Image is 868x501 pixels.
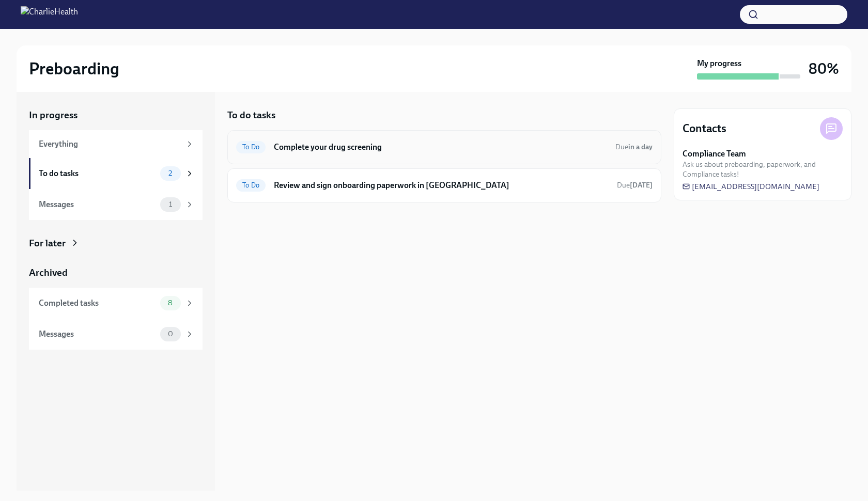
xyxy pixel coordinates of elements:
strong: [DATE] [630,181,653,190]
strong: My progress [697,58,741,69]
a: [EMAIL_ADDRESS][DOMAIN_NAME] [683,181,819,192]
div: Messages [39,328,156,340]
a: To DoReview and sign onboarding paperwork in [GEOGRAPHIC_DATA]Due[DATE] [236,177,653,194]
span: Due [617,181,653,190]
h2: Preboarding [29,58,119,79]
strong: Compliance Team [683,148,746,160]
span: September 16th, 2025 09:00 [615,142,653,152]
img: CharlieHealth [21,6,78,23]
h6: Review and sign onboarding paperwork in [GEOGRAPHIC_DATA] [274,180,609,191]
span: To Do [236,181,266,189]
h6: Complete your drug screening [274,142,607,153]
h4: Contacts [683,121,726,136]
h5: To do tasks [227,108,275,122]
span: 2 [162,169,178,177]
h3: 80% [809,59,839,78]
strong: in a day [628,143,653,151]
a: To do tasks2 [29,158,203,189]
a: In progress [29,108,203,122]
div: Everything [39,138,181,150]
a: Archived [29,266,203,279]
span: Ask us about preboarding, paperwork, and Compliance tasks! [683,160,843,179]
div: Completed tasks [39,298,156,309]
span: 8 [162,299,179,307]
a: For later [29,237,203,250]
a: Messages0 [29,319,203,350]
div: For later [29,237,66,250]
a: Messages1 [29,189,203,220]
div: To do tasks [39,168,156,179]
a: Everything [29,130,203,158]
span: September 19th, 2025 09:00 [617,180,653,190]
a: To DoComplete your drug screeningDuein a day [236,139,653,155]
a: Completed tasks8 [29,288,203,319]
div: Messages [39,199,156,210]
span: Due [615,143,653,151]
span: To Do [236,143,266,151]
span: 0 [162,330,179,338]
span: 1 [163,200,178,208]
